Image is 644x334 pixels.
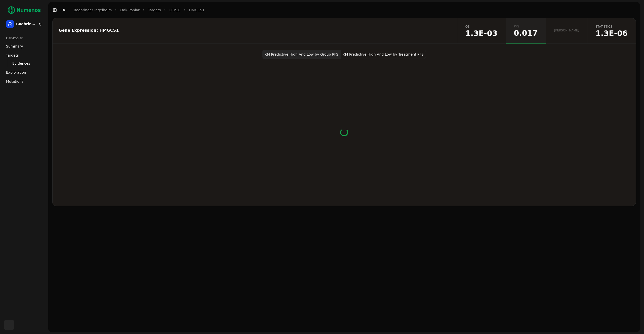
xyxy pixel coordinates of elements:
img: Numenos [4,4,44,16]
span: pfs [514,24,538,28]
button: KM Predictive High And Low by Treatment PFS [341,50,426,59]
span: Mutations [6,79,23,84]
span: Summary [6,44,23,49]
span: Evidences [12,61,30,66]
span: 1.3E-06 [595,30,628,37]
div: Gene Expression: HMGCS1 [59,28,450,32]
span: Exploration [6,70,26,75]
span: Boehringer Ingelheim [16,22,36,26]
a: Oak-Poplar [120,8,139,13]
a: Exploration [4,68,44,76]
a: statistics1.3E-06 [587,18,636,44]
a: Boehringer Ingelheim [74,8,112,13]
span: 0.017 [514,29,538,37]
a: Summary [4,42,44,50]
a: os1.3E-03 [457,18,506,44]
a: HMGCS1 [189,8,205,13]
a: Mutations [4,77,44,86]
a: Targets [4,51,44,59]
a: LRP1B [169,8,180,13]
div: Oak-Poplar [4,34,44,42]
span: 1.3E-03 [465,30,498,37]
a: Evidences [10,60,38,67]
button: KM Predictive High And Low by Group PFS [262,50,341,59]
a: Targets [148,8,161,13]
span: Targets [6,53,19,58]
a: pfs0.017 [506,18,546,44]
button: Boehringer Ingelheim [4,18,44,30]
span: os [465,25,498,29]
span: statistics [595,25,628,29]
nav: breadcrumb [74,8,205,13]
